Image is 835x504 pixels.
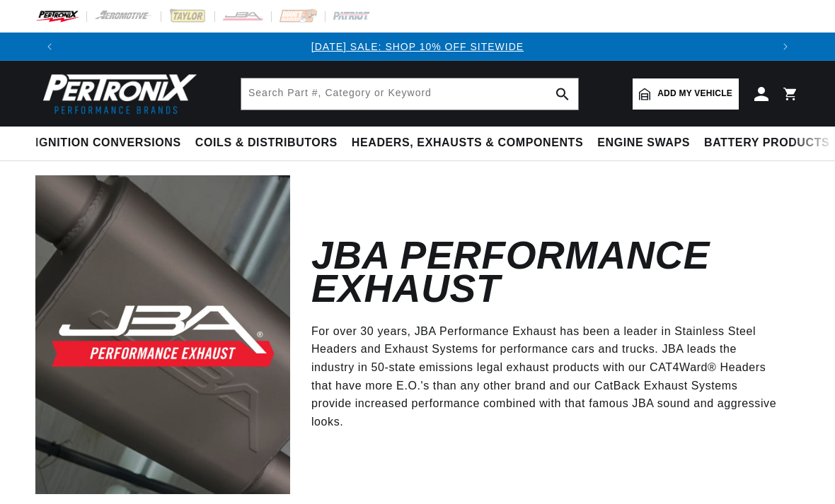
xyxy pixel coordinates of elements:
input: Search Part #, Category or Keyword [241,78,578,110]
p: For over 30 years, JBA Performance Exhaust has been a leader in Stainless Steel Headers and Exhau... [311,322,778,431]
span: Battery Products [704,136,829,151]
h2: JBA Performance Exhaust [311,239,778,305]
div: Announcement [64,39,771,54]
summary: Ignition Conversions [35,127,188,160]
span: Headers, Exhausts & Components [352,136,583,151]
summary: Headers, Exhausts & Components [345,127,590,160]
button: Translation missing: en.sections.announcements.next_announcement [771,33,800,61]
span: Add my vehicle [657,87,732,100]
span: Engine Swaps [597,136,690,151]
summary: Engine Swaps [590,127,697,160]
span: Ignition Conversions [35,136,181,151]
div: 1 of 3 [64,39,771,54]
button: search button [547,78,578,110]
img: JBA Performance Exhaust [35,175,290,494]
summary: Coils & Distributors [188,127,345,160]
a: Add my vehicle [633,78,739,110]
a: [DATE] SALE: SHOP 10% OFF SITEWIDE [311,41,524,52]
button: Translation missing: en.sections.announcements.previous_announcement [35,33,64,61]
img: Pertronix [35,69,198,118]
span: Coils & Distributors [195,136,338,151]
